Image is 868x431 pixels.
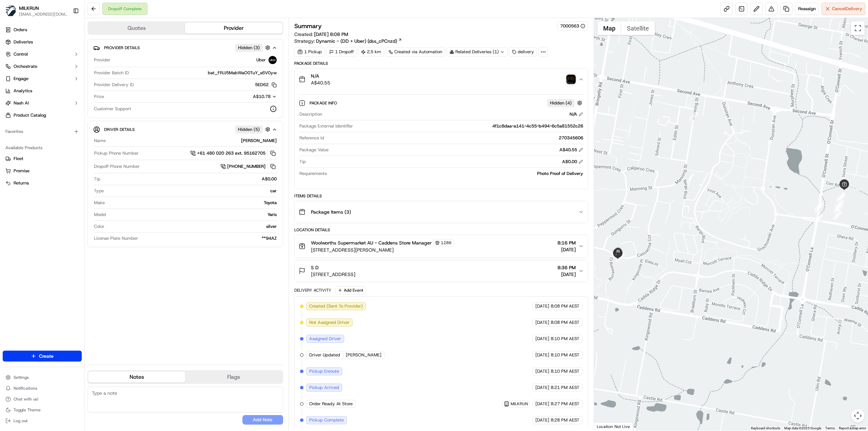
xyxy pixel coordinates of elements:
[596,422,618,431] a: Open this area in Google Maps (opens a new window)
[299,171,327,177] span: Requirements
[269,56,277,64] img: uber-new-logo.jpeg
[295,235,588,257] button: Woolworths Supermarket AU - Caddens Store Manager1286[STREET_ADDRESS][PERSON_NAME]8:16 PM[DATE]
[3,3,70,19] button: MILKRUNMILKRUN[EMAIL_ADDRESS][DOMAIN_NAME]
[295,68,588,90] button: N/AA$40.55photo_proof_of_delivery image
[832,6,862,12] span: Cancel Delivery
[94,223,104,230] span: Color
[255,82,277,88] button: 5ED62
[14,76,28,82] span: Engage
[14,418,27,424] span: Log out
[3,126,82,137] div: Favorites
[295,90,588,189] div: N/AA$40.55photo_proof_of_delivery image
[562,159,583,165] div: A$0.00
[94,82,134,88] span: Provider Delivery ID
[835,200,844,209] div: 8
[311,239,432,246] span: Woolworths Supermarket AU - Caddens Store Manager
[551,303,579,309] span: 8:08 PM AEST
[14,27,27,33] span: Orders
[784,426,821,430] span: Map data ©2025 Google
[621,21,655,35] button: Show satellite imagery
[220,163,277,170] button: [PHONE_NUMBER]
[535,401,549,407] span: [DATE]
[294,61,588,66] div: Package Details
[596,422,618,431] img: Google
[19,5,39,12] button: MILKRUN
[311,209,351,215] span: Package Items ( 3 )
[235,43,272,52] button: Hidden (3)
[316,38,402,44] a: Dynamic - (DD + Uber) (dss_cPCnzd)
[327,135,583,141] div: 270345606
[299,135,324,141] span: Reference Id
[551,352,579,358] span: 8:10 PM AEST
[311,247,454,253] span: [STREET_ADDRESS][PERSON_NAME]
[3,142,82,153] div: Available Products
[557,264,576,271] span: 8:36 PM
[190,150,277,157] a: +61 480 020 263 ext. 95162705
[597,21,621,35] button: Show street map
[311,264,319,271] span: S D
[107,223,277,230] div: silver
[309,319,350,326] span: Not Assigned Driver
[104,127,135,132] span: Driver Details
[3,405,82,415] button: Toggle Theme
[309,401,353,407] span: Order Ready At Store
[551,368,579,374] span: 8:10 PM AEST
[551,385,579,391] span: 8:21 PM AEST
[511,401,528,407] span: MILKRUN
[309,336,341,342] span: Assigned Driver
[238,45,260,51] span: Hidden ( 3 )
[3,37,82,47] a: Deliveries
[109,212,277,218] div: Yaris
[5,156,79,162] a: Fleet
[309,303,363,309] span: Created (Sent To Provider)
[551,417,579,423] span: 8:28 PM AEST
[94,138,106,144] span: Name
[814,214,823,223] div: 2
[560,23,585,29] div: 7000563
[93,42,277,53] button: Provider DetailsHidden (3)
[836,193,845,202] div: 7
[14,100,29,106] span: Nash AI
[310,100,338,106] span: Package Info
[238,126,260,133] span: Hidden ( 5 )
[185,372,282,383] button: Flags
[550,100,572,106] span: Hidden ( 4 )
[839,426,866,430] a: Report a map error
[19,12,67,17] button: [EMAIL_ADDRESS][DOMAIN_NAME]
[294,23,322,29] h3: Summary
[294,47,325,57] div: 1 Pickup
[294,38,402,44] div: Strategy:
[14,168,29,174] span: Promise
[798,6,816,12] span: Reassign
[3,61,82,72] button: Orchestrate
[217,94,277,100] button: A$10.78
[3,49,82,60] button: Control
[3,416,82,426] button: Log out
[94,106,131,112] span: Customer Support
[535,352,549,358] span: [DATE]
[93,124,277,135] button: Driver DetailsHidden (5)
[14,396,38,402] span: Chat with us!
[94,235,138,241] span: License Plate Number
[330,171,583,177] div: Photo Proof of Delivery
[594,422,633,431] div: Location Not Live
[851,21,865,35] button: Toggle fullscreen view
[570,111,583,117] div: N/A
[14,180,29,186] span: Returns
[5,168,79,174] a: Promise
[566,75,576,84] img: photo_proof_of_delivery image
[14,386,37,391] span: Notifications
[295,260,588,282] button: S D[STREET_ADDRESS]8:36 PM[DATE]
[316,38,397,44] span: Dynamic - (DD + Uber) (dss_cPCnzd)
[197,150,265,156] span: +61 480 020 263 ext. 95162705
[14,88,32,94] span: Analytics
[299,123,353,129] span: Package External Identifier
[39,353,54,359] span: Create
[256,57,266,63] span: Uber
[3,24,82,35] a: Orders
[386,47,445,57] a: Created via Automation
[751,426,780,431] button: Keyboard shortcuts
